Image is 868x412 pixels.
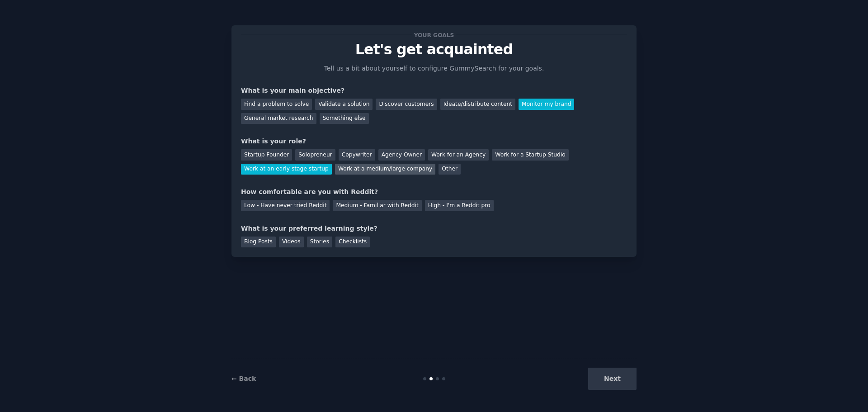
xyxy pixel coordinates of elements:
div: Low - Have never tried Reddit [241,200,330,211]
div: Copywriter [339,149,375,161]
div: Work for an Agency [428,149,489,161]
div: What is your role? [241,137,627,146]
span: Your goals [412,30,456,40]
div: General market research [241,113,316,124]
div: Startup Founder [241,149,292,161]
div: Other [439,164,461,175]
div: Ideate/distribute content [440,99,515,110]
div: What is your main objective? [241,86,627,95]
div: Stories [307,237,332,248]
div: Something else [320,113,369,124]
div: Work at a medium/large company [335,164,435,175]
div: Discover customers [376,99,437,110]
div: What is your preferred learning style? [241,224,627,233]
div: Medium - Familiar with Reddit [333,200,421,211]
div: Videos [279,237,304,248]
div: Agency Owner [378,149,425,161]
p: Let's get acquainted [241,42,627,57]
div: Work at an early stage startup [241,164,332,175]
div: Find a problem to solve [241,99,312,110]
p: Tell us a bit about yourself to configure GummySearch for your goals. [320,64,548,73]
div: Blog Posts [241,237,276,248]
a: ← Back [231,375,256,382]
div: Validate a solution [315,99,373,110]
div: Solopreneur [295,149,335,161]
div: Monitor my brand [519,99,574,110]
div: High - I'm a Reddit pro [425,200,494,211]
div: Work for a Startup Studio [492,149,568,161]
div: Checklists [335,237,370,248]
div: How comfortable are you with Reddit? [241,187,627,197]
